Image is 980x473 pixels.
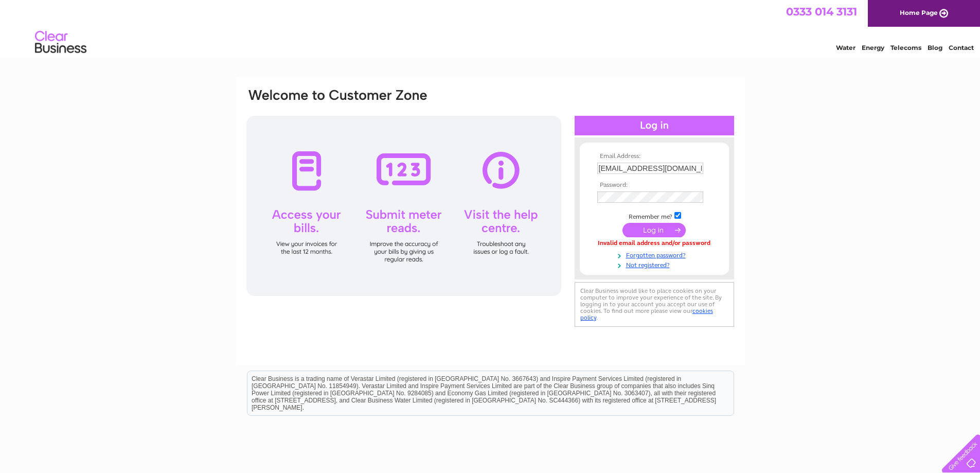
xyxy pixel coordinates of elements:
a: Contact [949,44,974,51]
div: Clear Business is a trading name of Verastar Limited (registered in [GEOGRAPHIC_DATA] No. 3667643... [247,6,734,50]
a: 0333 014 3131 [786,5,857,18]
th: Password: [595,182,714,189]
a: Not registered? [597,259,714,269]
a: Telecoms [890,44,921,51]
a: cookies policy [580,307,713,321]
img: logo.png [34,27,87,58]
th: Email Address: [595,153,714,160]
td: Remember me? [595,211,714,221]
a: Energy [862,44,884,51]
a: Water [836,44,856,51]
a: Forgotten password? [597,250,714,259]
input: Submit [622,223,686,237]
div: Clear Business would like to place cookies on your computer to improve your experience of the sit... [575,282,734,327]
a: Blog [928,44,942,51]
div: Invalid email address and/or password [597,240,711,247]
